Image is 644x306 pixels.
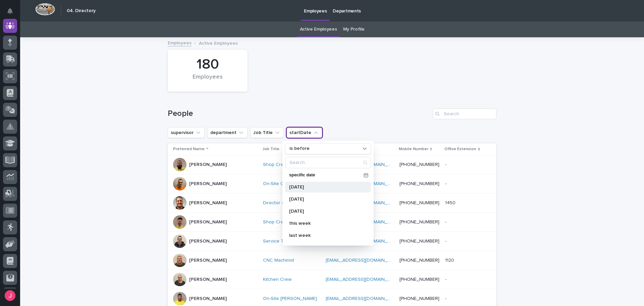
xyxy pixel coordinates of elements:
[3,4,17,18] button: Notifications
[189,277,227,282] p: [PERSON_NAME]
[433,108,496,119] input: Search
[179,56,236,73] div: 180
[168,127,205,138] button: supervisor
[67,8,96,14] h2: 04. Directory
[399,201,439,205] a: [PHONE_NUMBER]
[343,21,365,37] a: My Profile
[263,181,292,187] a: On-Site Crew
[189,296,227,302] p: [PERSON_NAME]
[189,238,227,244] p: [PERSON_NAME]
[189,162,227,168] p: [PERSON_NAME]
[399,296,439,301] a: [PHONE_NUMBER]
[168,109,430,119] h1: People
[199,39,238,46] p: Active Employees
[445,161,448,168] p: -
[326,277,401,282] a: [EMAIL_ADDRESS][DOMAIN_NAME]
[444,145,476,153] p: Office Extension
[289,146,310,151] p: is before
[289,197,360,202] p: [DATE]
[263,296,317,302] a: On-Site [PERSON_NAME]
[285,157,371,168] div: Search
[189,258,227,263] p: [PERSON_NAME]
[399,277,439,282] a: [PHONE_NUMBER]
[326,296,401,301] a: [EMAIL_ADDRESS][DOMAIN_NAME]
[250,127,284,138] button: Job Title
[263,238,291,244] a: Service Tech
[168,213,496,232] tr: [PERSON_NAME]Shop Crew [EMAIL_ADDRESS][DOMAIN_NAME] [PHONE_NUMBER]--
[445,180,448,187] p: -
[173,145,205,153] p: Preferred Name
[289,173,361,177] p: specific date
[289,221,360,226] p: this week
[285,170,371,180] div: specific date
[289,209,360,214] p: [DATE]
[168,270,496,289] tr: [PERSON_NAME]Kitchen Crew [EMAIL_ADDRESS][DOMAIN_NAME] [PHONE_NUMBER]--
[399,258,439,263] a: [PHONE_NUMBER]
[189,200,227,206] p: [PERSON_NAME]
[3,289,17,303] button: users-avatar
[300,21,337,37] a: Active Employees
[189,219,227,225] p: [PERSON_NAME]
[399,220,439,224] a: [PHONE_NUMBER]
[263,219,287,225] a: Shop Crew
[168,155,496,174] tr: [PERSON_NAME]Shop Crew [EMAIL_ADDRESS][DOMAIN_NAME] [PHONE_NUMBER]--
[168,193,496,213] tr: [PERSON_NAME]Director of Production [EMAIL_ADDRESS][DOMAIN_NAME] [PHONE_NUMBER]14501450
[168,251,496,270] tr: [PERSON_NAME]CNC Machinist [EMAIL_ADDRESS][DOMAIN_NAME] [PHONE_NUMBER]11201120
[207,127,248,138] button: department
[445,218,448,225] p: -
[445,275,448,282] p: -
[399,145,428,153] p: Mobile Number
[286,127,322,138] button: startDate
[168,232,496,251] tr: [PERSON_NAME]Service Tech [EMAIL_ADDRESS][DOMAIN_NAME] [PHONE_NUMBER]--
[189,181,227,187] p: [PERSON_NAME]
[179,74,236,88] div: Employees
[168,174,496,193] tr: [PERSON_NAME]On-Site Crew [EMAIL_ADDRESS][DOMAIN_NAME] [PHONE_NUMBER]--
[262,145,279,153] p: Job Title
[263,277,291,282] a: Kitchen Crew
[168,39,192,46] a: Employees
[263,258,294,263] a: CNC Machinist
[263,162,287,168] a: Shop Crew
[445,199,457,206] p: 1450
[399,239,439,244] a: [PHONE_NUMBER]
[445,237,448,244] p: -
[8,8,17,19] div: Notifications
[263,200,311,206] a: Director of Production
[326,258,401,263] a: [EMAIL_ADDRESS][DOMAIN_NAME]
[399,181,439,186] a: [PHONE_NUMBER]
[445,256,455,263] p: 1120
[35,3,55,15] img: Workspace Logo
[445,295,448,302] p: -
[399,162,439,167] a: [PHONE_NUMBER]
[289,233,360,238] p: last week
[285,157,371,168] input: Search
[289,185,360,189] p: [DATE]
